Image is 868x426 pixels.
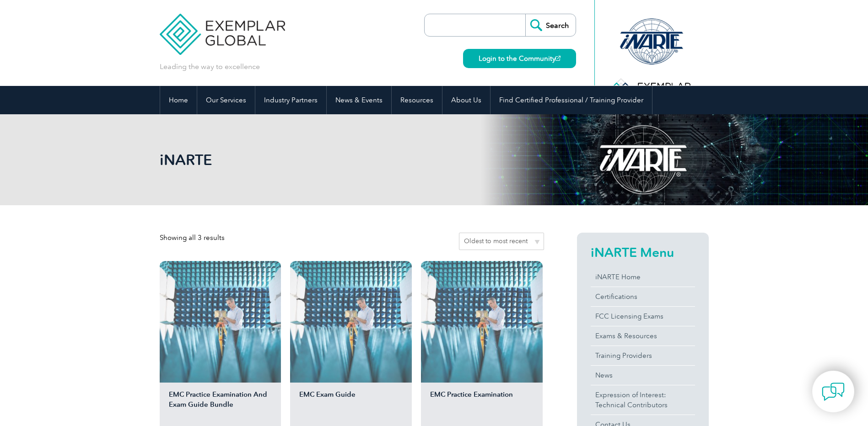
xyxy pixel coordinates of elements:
a: Expression of Interest:Technical Contributors [591,385,695,415]
a: Exams & Resources [591,326,695,346]
a: News & Events [327,86,391,114]
a: Home [160,86,197,114]
h2: EMC Exam Guide [290,389,412,421]
a: Our Services [197,86,255,114]
p: Leading the way to excellence [160,62,260,72]
a: Training Providers [591,346,695,365]
img: EMC Practice Examination And Exam Guide Bundle [160,261,281,383]
h2: EMC Practice Examination And Exam Guide Bundle [160,389,281,421]
img: contact-chat.png [822,380,845,403]
a: About Us [442,86,490,114]
input: Search [525,14,576,36]
a: iNARTE Home [591,267,695,287]
h1: iNARTE [160,151,511,169]
a: EMC Practice Examination [421,261,543,421]
a: Find Certified Professional / Training Provider [491,86,652,114]
select: Shop order [459,233,544,250]
a: Certifications [591,287,695,306]
a: News [591,366,695,385]
p: Showing all 3 results [160,233,225,243]
a: Resources [392,86,442,114]
img: EMC Practice Examination [421,261,543,383]
a: Industry Partners [255,86,326,114]
a: EMC Exam Guide [290,261,412,421]
a: Login to the Community [463,49,576,68]
a: EMC Practice Examination And Exam Guide Bundle [160,261,281,421]
img: EMC Exam Guide [290,261,412,383]
img: open_square.png [555,56,561,61]
h2: EMC Practice Examination [421,389,543,421]
a: FCC Licensing Exams [591,307,695,326]
h2: iNARTE Menu [591,245,695,260]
